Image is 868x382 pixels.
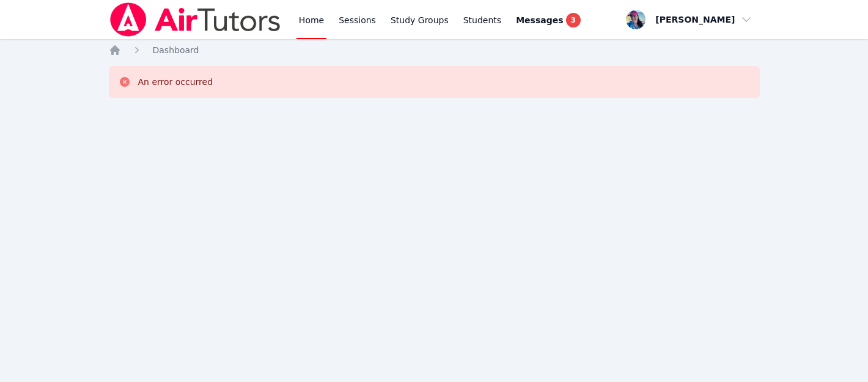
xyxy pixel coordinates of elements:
[109,2,282,37] img: Air Tutors
[566,13,581,28] span: 3
[138,76,213,88] div: An error occurred
[516,14,563,26] span: Messages
[153,45,199,55] span: Dashboard
[153,44,199,56] a: Dashboard
[109,44,760,56] nav: Breadcrumb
